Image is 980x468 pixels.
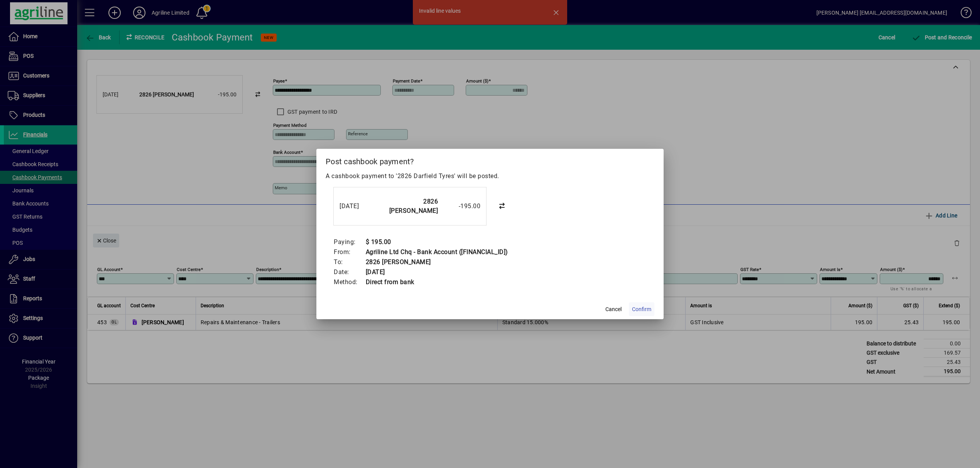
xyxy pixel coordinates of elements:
[365,267,508,277] td: [DATE]
[333,257,365,267] td: To:
[632,305,651,313] span: Confirm
[365,247,508,257] td: Agriline Ltd Chq - Bank Account ([FINANCIAL_ID])
[316,149,664,171] h2: Post cashbook payment?
[365,237,508,247] td: $ 195.00
[340,202,370,211] div: [DATE]
[629,302,654,316] button: Confirm
[333,277,365,287] td: Method:
[333,267,365,277] td: Date:
[605,305,622,313] span: Cancel
[333,237,365,247] td: Paying:
[326,172,654,181] p: A cashbook payment to '2826 Darfield Tyres' will be posted.
[333,247,365,257] td: From:
[365,277,508,287] td: Direct from bank
[365,257,508,267] td: 2826 [PERSON_NAME]
[601,302,626,316] button: Cancel
[442,202,480,211] div: -195.00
